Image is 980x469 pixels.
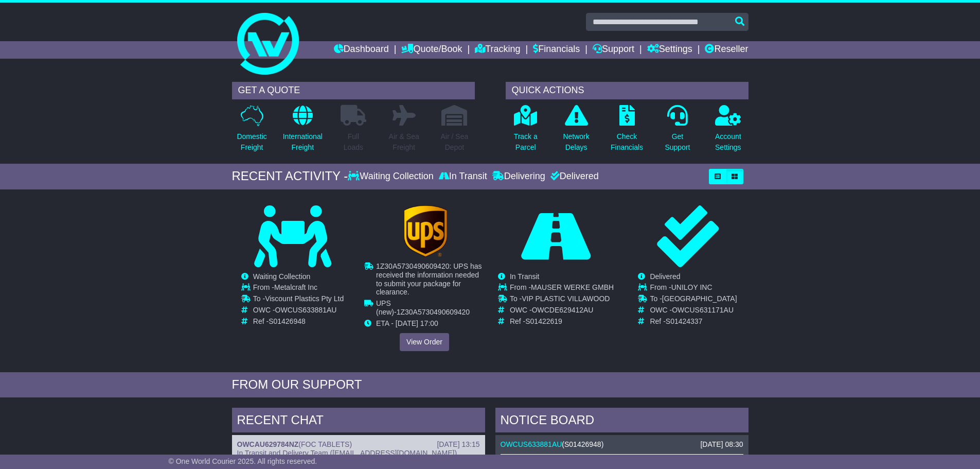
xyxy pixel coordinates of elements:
[475,41,520,59] a: Tracking
[650,317,737,326] td: Ref -
[403,205,447,257] img: GetCarrierServiceLogo
[301,440,349,448] span: FOC TABLETS
[274,283,317,291] span: Metalcraft Inc
[376,319,438,327] span: ETA - [DATE] 17:00
[237,440,299,448] a: OWCAU629784NZ
[376,262,482,296] span: 1Z30A5730490609420: UPS has received the information needed to submit your package for clearance.
[389,131,419,153] p: Air & Sea Freight
[610,105,644,159] a: CheckFinancials
[436,171,490,182] div: In Transit
[169,457,317,465] span: © One World Courier 2025. All rights reserved.
[283,131,323,153] p: International Freight
[522,294,610,303] span: VIP PLASTIC VILLAWOOD
[593,41,634,59] a: Support
[664,105,690,159] a: GetSupport
[531,283,614,291] span: MAUSER WERKE GMBH
[671,283,712,291] span: UNILOY INC
[501,440,562,448] a: OWCUS633881AU
[514,131,538,153] p: Track a Parcel
[700,440,743,449] div: [DATE] 08:30
[705,41,748,59] a: Reseller
[715,105,742,159] a: AccountSettings
[396,308,469,316] span: 1Z30A5730490609420
[650,272,680,281] span: Delivered
[510,283,614,294] td: From -
[662,294,737,303] span: [GEOGRAPHIC_DATA]
[401,41,462,59] a: Quote/Book
[564,440,601,448] span: S01426948
[376,299,485,319] td: -
[275,306,337,314] span: OWCUS633881AU
[650,306,737,317] td: OWC -
[437,440,479,449] div: [DATE] 13:15
[232,169,348,184] div: RECENT ACTIVITY -
[715,131,741,153] p: Account Settings
[510,317,614,326] td: Ref -
[253,294,344,306] td: To -
[253,306,344,317] td: OWC -
[348,171,436,182] div: Waiting Collection
[495,408,749,436] div: NOTICE BOARD
[282,105,323,159] a: InternationalFreight
[236,105,267,159] a: DomesticFreight
[506,82,749,99] div: QUICK ACTIONS
[501,440,743,449] div: ( )
[665,131,690,153] p: Get Support
[232,377,749,392] div: FROM OUR SUPPORT
[232,82,475,99] div: GET A QUOTE
[376,299,394,316] span: UPS (new)
[341,131,366,153] p: Full Loads
[237,131,266,153] p: Domestic Freight
[237,449,457,457] span: In Transit and Delivery Team ([EMAIL_ADDRESS][DOMAIN_NAME])
[532,306,594,314] span: OWCDE629412AU
[510,294,614,306] td: To -
[253,317,344,326] td: Ref -
[490,171,548,182] div: Delivering
[672,306,734,314] span: OWCUS631171AU
[400,333,449,351] a: View Order
[510,306,614,317] td: OWC -
[513,105,538,159] a: Track aParcel
[650,283,737,294] td: From -
[510,272,540,281] span: In Transit
[441,131,469,153] p: Air / Sea Depot
[611,131,643,153] p: Check Financials
[237,440,480,449] div: ( )
[533,41,580,59] a: Financials
[253,272,311,281] span: Waiting Collection
[650,294,737,306] td: To -
[666,317,703,325] span: S01424337
[232,408,485,436] div: RECENT CHAT
[562,105,590,159] a: NetworkDelays
[563,131,589,153] p: Network Delays
[647,41,692,59] a: Settings
[269,317,306,325] span: S01426948
[548,171,599,182] div: Delivered
[334,41,389,59] a: Dashboard
[265,294,344,303] span: Viscount Plastics Pty Ltd
[525,317,562,325] span: S01422619
[253,283,344,294] td: From -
